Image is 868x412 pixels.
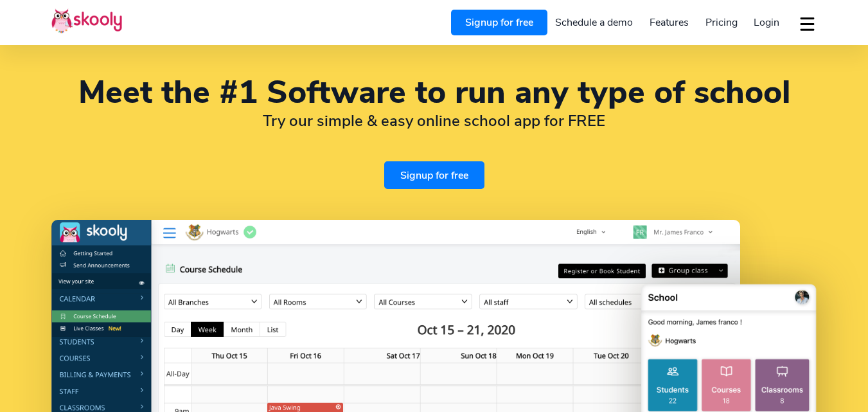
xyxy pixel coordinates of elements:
a: Features [641,12,697,33]
a: Login [745,12,788,33]
a: Schedule a demo [547,12,642,33]
h2: Try our simple & easy online school app for FREE [51,111,817,130]
h1: Meet the #1 Software to run any type of school [51,77,817,108]
a: Signup for free [451,10,547,35]
a: Signup for free [384,161,484,189]
img: Skooly [51,8,122,33]
span: Login [754,15,779,30]
a: Pricing [697,12,746,33]
button: dropdown menu [798,9,817,39]
span: Pricing [705,15,738,30]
